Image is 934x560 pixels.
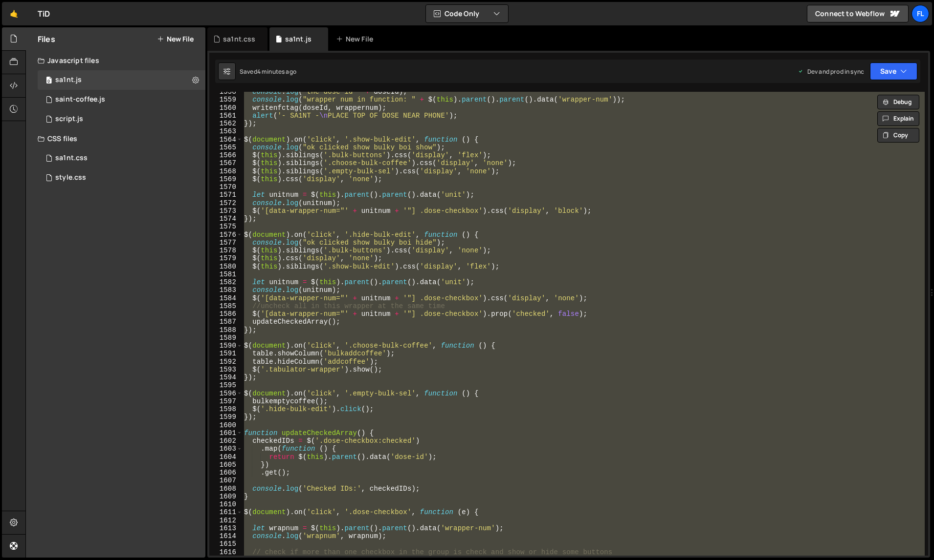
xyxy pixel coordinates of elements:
[209,381,243,389] div: 1595
[209,112,243,120] div: 1561
[209,461,243,469] div: 1605
[336,34,377,44] div: New File
[209,88,243,96] div: 1558
[209,159,243,167] div: 1567
[209,517,243,524] div: 1612
[209,373,243,381] div: 1594
[209,318,243,326] div: 1587
[240,67,296,76] div: Saved
[38,90,205,109] div: 4604/27020.js
[209,294,243,302] div: 1584
[209,350,243,357] div: 1591
[209,239,243,247] div: 1577
[209,548,243,556] div: 1616
[209,366,243,373] div: 1593
[209,167,243,175] div: 1568
[209,485,243,493] div: 1608
[798,67,864,76] div: Dev and prod in sync
[209,390,243,397] div: 1596
[209,413,243,421] div: 1599
[209,215,243,223] div: 1574
[38,168,205,187] div: 4604/25434.css
[209,477,243,484] div: 1607
[55,76,82,84] div: sa1nt.js
[877,95,919,109] button: Debug
[870,62,917,80] button: Save
[209,151,243,159] div: 1566
[209,254,243,262] div: 1579
[209,397,243,405] div: 1597
[157,35,194,43] button: New File
[209,136,243,144] div: 1564
[209,421,243,429] div: 1600
[209,524,243,532] div: 1613
[209,532,243,540] div: 1614
[55,173,86,182] div: style.css
[209,183,243,191] div: 1570
[38,109,205,129] div: 4604/24567.js
[209,278,243,286] div: 1582
[807,5,909,22] a: Connect to Webflow
[209,270,243,278] div: 1581
[209,429,243,437] div: 1601
[209,302,243,310] div: 1585
[55,154,88,163] div: sa1nt.css
[26,51,205,70] div: Javascript files
[209,191,243,199] div: 1571
[209,405,243,413] div: 1598
[209,445,243,453] div: 1603
[426,5,508,22] button: Code Only
[209,104,243,112] div: 1560
[912,5,929,22] a: Fl
[257,67,296,76] div: 4 minutes ago
[46,77,52,85] span: 0
[209,453,243,461] div: 1604
[38,148,205,168] div: 4604/42100.css
[209,207,243,215] div: 1573
[209,247,243,254] div: 1578
[209,127,243,135] div: 1563
[877,111,919,126] button: Explain
[223,34,255,44] div: sa1nt.css
[209,144,243,151] div: 1565
[209,263,243,270] div: 1580
[209,342,243,350] div: 1590
[38,70,205,90] div: 4604/37981.js
[209,358,243,366] div: 1592
[209,120,243,127] div: 1562
[209,500,243,508] div: 1610
[209,223,243,230] div: 1575
[285,34,311,44] div: sa1nt.js
[877,128,919,143] button: Copy
[209,334,243,342] div: 1589
[55,115,83,124] div: script.js
[26,129,205,148] div: CSS files
[55,95,105,104] div: saint-coffee.js
[209,508,243,516] div: 1611
[209,96,243,104] div: 1559
[209,310,243,318] div: 1586
[209,231,243,239] div: 1576
[38,8,50,20] div: TiD
[209,286,243,294] div: 1583
[209,540,243,548] div: 1615
[209,437,243,445] div: 1602
[209,326,243,334] div: 1588
[209,199,243,207] div: 1572
[2,2,26,25] a: 🤙
[38,34,55,44] h2: Files
[209,493,243,500] div: 1609
[209,175,243,183] div: 1569
[209,469,243,477] div: 1606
